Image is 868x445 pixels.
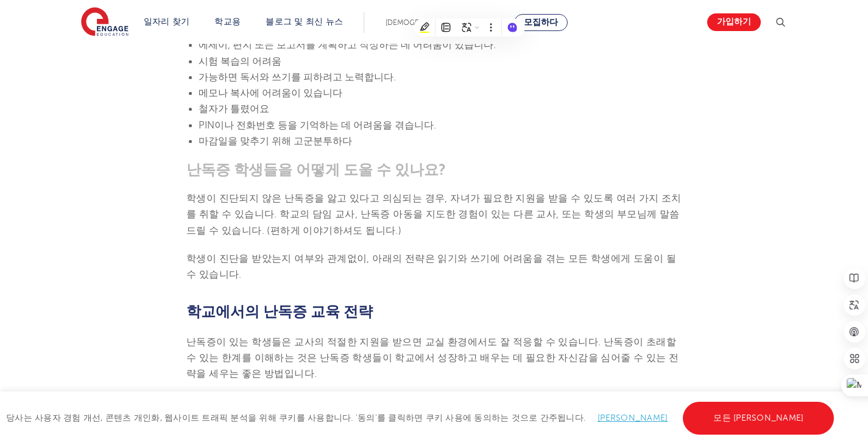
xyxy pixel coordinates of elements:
a: 일자리 찾기 [144,17,190,26]
font: 마감일을 맞추기 위해 고군분투하다 [199,136,352,147]
img: 교육 참여 [81,7,129,38]
font: 당사는 사용자 경험 개선, 콘텐츠 개인화, 웹사이트 트래픽 분석을 위해 쿠키를 사용합니다. '동의'를 클릭하면 쿠키 사용에 동의하는 것으로 간주됩니다. [6,414,585,423]
a: 모든 [PERSON_NAME] [683,402,834,435]
a: 모집하다 [514,14,568,31]
font: PIN이나 전화번호 등을 기억하는 데 어려움을 겪습니다. [199,120,436,131]
font: 학생이 진단되지 않은 난독증을 앓고 있다고 의심되는 경우, 자녀가 필요한 지원을 받을 수 있도록 여러 가지 조치를 취할 수 있습니다. 학교의 담임 교사, 난독증 아동을 지도한... [186,193,682,236]
font: 가능하면 독서와 쓰기를 피하려고 노력합니다. [199,72,396,83]
a: [PERSON_NAME] [598,413,668,422]
a: 학교용 [214,17,241,26]
a: 블로그 및 최신 뉴스 [266,17,343,26]
font: 학생이 진단을 받았는지 여부와 관계없이, 아래의 전략은 읽기와 쓰기에 어려움을 겪는 모든 학생에게 도움이 될 수 있습니다. [186,253,676,280]
font: 시험 복습의 어려움 [199,56,281,67]
font: 가입하기 [717,18,751,27]
font: 모든 [PERSON_NAME] [713,413,803,422]
font: 메모나 복사에 어려움이 있습니다 [199,88,342,99]
font: [DEMOGRAPHIC_DATA]을 구하는 학교 [386,18,512,27]
font: 모집하다 [524,18,558,27]
font: 에세이, 편지 또는 보고서를 계획하고 작성하는 데 어려움이 있습니다. [199,40,496,51]
font: 난독증 학생들을 어떻게 도울 수 있나요? [186,161,446,178]
a: 가입하기 [707,13,761,31]
font: 학교에서의 난독증 교육 전략 [186,303,373,320]
font: 철자가 틀렸어요 [199,103,269,114]
font: 난독증이 있는 학생들은 교사의 적절한 지원을 받으면 교실 환경에서도 잘 적응할 수 있습니다. 난독증이 초래할 수 있는 한계를 이해하는 것은 난독증 학생들이 학교에서 성장하고 ... [186,337,679,380]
